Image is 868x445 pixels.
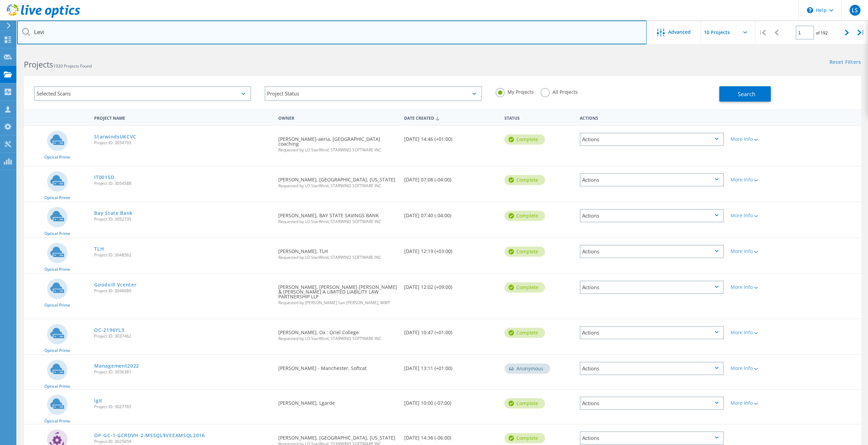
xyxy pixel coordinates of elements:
input: Search projects by name, owner, ID, company, etc [17,20,647,44]
div: Selected Scans [34,86,251,101]
div: [PERSON_NAME]-aeria, [GEOGRAPHIC_DATA] coaching [275,126,400,159]
span: Optical Prime [44,303,70,307]
div: [PERSON_NAME], Lgarde [275,390,400,412]
div: Date Created [401,111,501,124]
div: Project Name [91,111,275,124]
div: More Info [731,177,791,182]
div: Actions [580,431,724,445]
span: Optical Prime [44,267,70,271]
div: Actions [580,209,724,222]
a: lgit [94,398,103,403]
span: Optical Prime [44,196,70,200]
div: Status [501,111,576,124]
div: Actions [580,397,724,410]
div: [DATE] 14:46 (+01:00) [401,126,501,148]
div: More Info [731,249,791,254]
button: Search [719,86,771,102]
div: Actions [576,111,727,124]
div: Complete [504,433,545,443]
span: Optical Prime [44,348,70,353]
span: Optical Prime [44,419,70,423]
div: More Info [731,401,791,405]
div: [DATE] 07:08 (-04:00) [401,166,501,189]
div: Actions [580,281,724,294]
span: 1920 Projects Found [53,63,92,69]
span: Project ID: 3054793 [94,141,271,145]
div: [PERSON_NAME], BAY STATE SAVINGS BANK [275,202,400,231]
div: Complete [504,134,545,145]
div: [DATE] 13:11 (+01:00) [401,355,501,377]
span: of 192 [816,30,828,36]
span: Requested by LO StarWind, STARWIND SOFTWARE INC [278,220,397,224]
div: Complete [504,282,545,293]
div: Actions [580,326,724,339]
span: Project ID: 3048562 [94,253,271,257]
a: OP-GC-1-GCRDVH-2-MSSQL$VEEAMSQL2016 [94,433,205,438]
div: | [854,20,868,45]
div: Project Status [265,86,482,101]
div: Complete [504,328,545,338]
a: TLH [94,247,104,251]
div: Complete [504,175,545,185]
a: Live Optics Dashboard [7,14,80,19]
div: | [755,20,769,45]
a: Reset Filters [829,60,861,65]
div: [DATE] 10:00 (-07:00) [401,390,501,412]
span: Project ID: 3046689 [94,289,271,293]
label: My Projects [496,88,534,94]
span: Project ID: 3052735 [94,217,271,221]
div: More Info [731,366,791,371]
div: More Info [731,330,791,335]
div: More Info [731,285,791,290]
div: Actions [580,173,724,187]
a: Bay State Bank [94,211,133,216]
div: [DATE] 07:40 (-04:00) [401,202,501,225]
span: Requested by LO StarWind, STARWIND SOFTWARE INC [278,337,397,341]
a: Management2022 [94,364,139,368]
div: [PERSON_NAME], [PERSON_NAME] [PERSON_NAME] & [PERSON_NAME] A LIMITED LIABILITY LAW PARTNERSHIP LLP [275,274,400,312]
a: Goodsill Vcenter [94,282,136,287]
span: LS [852,8,858,13]
div: More Info [731,137,791,142]
div: Owner [275,111,400,124]
b: Projects [24,59,53,70]
span: Requested by [PERSON_NAME] San [PERSON_NAME], WWT [278,301,397,305]
div: Actions [580,133,724,146]
span: Requested by LO StarWind, STARWIND SOFTWARE INC [278,184,397,188]
span: Optical Prime [44,384,70,388]
div: Anonymous [504,364,550,374]
span: Project ID: 3037462 [94,334,271,338]
div: Complete [504,211,545,221]
div: Complete [504,247,545,257]
span: Search [738,90,755,98]
span: Project ID: 3027765 [94,405,271,409]
div: Actions [580,245,724,258]
span: Advanced [668,30,691,34]
span: Project ID: 3054588 [94,181,271,186]
label: All Projects [541,88,578,94]
span: Requested by LO StarWind, STARWIND SOFTWARE INC [278,148,397,152]
div: Actions [580,362,724,375]
span: Project ID: 3025059 [94,440,271,444]
div: [DATE] 10:47 (+01:00) [401,319,501,342]
div: [PERSON_NAME], Ox : Oriel College [275,319,400,347]
div: [PERSON_NAME] - Manchester, Softcat [275,355,400,377]
div: More Info [731,213,791,218]
svg: \n [807,7,813,13]
span: Optical Prime [44,155,70,159]
a: IT0015D [94,175,114,180]
span: Optical Prime [44,232,70,236]
div: [DATE] 12:19 (+03:00) [401,238,501,261]
span: Requested by LO StarWind, STARWIND SOFTWARE INC [278,255,397,259]
div: Complete [504,398,545,409]
span: Project ID: 3036381 [94,370,271,374]
a: StarwindsUKCVC [94,134,136,139]
div: [DATE] 12:02 (+09:00) [401,274,501,296]
div: [PERSON_NAME], [GEOGRAPHIC_DATA], [US_STATE] [275,166,400,195]
div: [PERSON_NAME], TLH [275,238,400,266]
a: OC-2196YL3 [94,328,124,332]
